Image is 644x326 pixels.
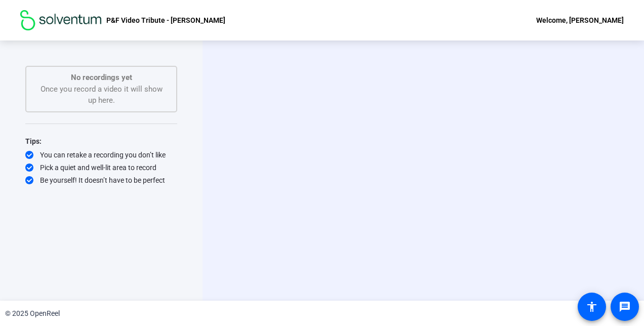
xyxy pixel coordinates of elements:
[619,301,631,313] mat-icon: message
[36,72,166,84] p: No recordings yet
[25,162,177,173] div: Pick a quiet and well-lit area to record
[106,14,225,26] p: P&F Video Tribute - [PERSON_NAME]
[5,308,60,319] div: © 2025 OpenReel
[25,150,177,160] div: You can retake a recording you don’t like
[20,10,101,30] img: OpenReel logo
[586,301,598,313] mat-icon: accessibility
[536,14,624,26] div: Welcome, [PERSON_NAME]
[36,72,166,106] div: Once you record a video it will show up here.
[25,135,177,147] div: Tips:
[25,175,177,185] div: Be yourself! It doesn’t have to be perfect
